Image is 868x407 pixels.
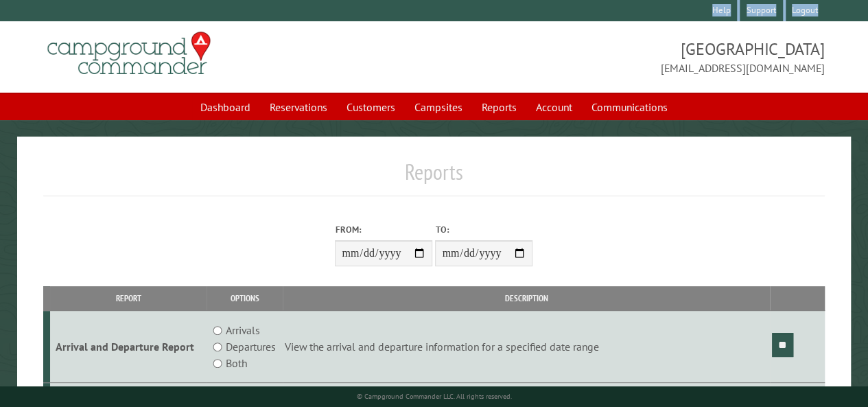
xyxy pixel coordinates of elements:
[583,94,676,120] a: Communications
[226,322,260,338] label: Arrivals
[226,355,247,371] label: Both
[50,311,207,383] td: Arrival and Departure Report
[261,94,336,120] a: Reservations
[335,223,432,236] label: From:
[473,94,525,120] a: Reports
[338,94,403,120] a: Customers
[283,286,770,310] th: Description
[43,159,825,196] h1: Reports
[435,223,532,236] label: To:
[207,286,283,310] th: Options
[434,38,825,76] span: [GEOGRAPHIC_DATA] [EMAIL_ADDRESS][DOMAIN_NAME]
[283,311,770,383] td: View the arrival and departure information for a specified date range
[43,27,215,80] img: Campground Commander
[406,94,471,120] a: Campsites
[226,338,276,355] label: Departures
[528,94,580,120] a: Account
[50,286,207,310] th: Report
[192,94,259,120] a: Dashboard
[356,392,511,401] small: © Campground Commander LLC. All rights reserved.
